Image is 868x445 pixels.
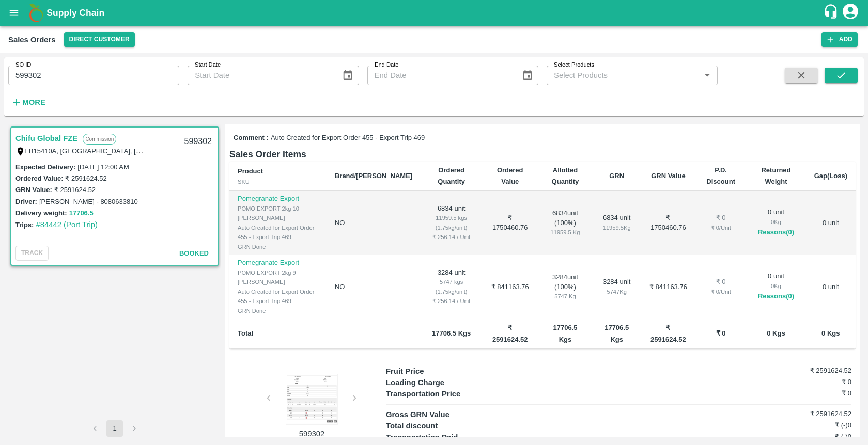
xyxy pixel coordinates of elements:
span: Booked [179,249,209,257]
b: ₹ 0 [716,329,726,337]
span: Auto Created for Export Order 455 - Export Trip 469 [271,133,425,143]
td: ₹ 1750460.76 [641,191,695,255]
b: Supply Chain [47,8,104,18]
p: Transportation Paid [386,432,502,443]
label: Select Products [554,61,594,69]
label: Ordered Value: [16,174,63,182]
p: Fruit Price [386,365,502,377]
td: NO [327,191,421,255]
div: ₹ 0 [704,277,738,287]
button: Open [701,69,714,82]
button: Add [822,32,858,47]
div: ₹ 0 [704,213,738,223]
div: GRN Done [238,242,318,251]
td: ₹ 1750460.76 [482,191,538,255]
div: 0 Kg [754,281,797,291]
h6: ₹ 2591624.52 [774,365,851,376]
button: Reasons(0) [754,291,797,303]
td: 0 unit [806,255,856,319]
div: POMO EXPORT 2kg 10 [PERSON_NAME] [238,204,318,223]
button: More [8,93,48,111]
label: GRN Value: [16,186,52,194]
img: logo [26,3,47,23]
a: Supply Chain [47,6,823,20]
label: End Date [375,61,398,69]
b: Returned Weight [761,166,791,185]
div: 599302 [178,130,218,154]
h6: Sales Order Items [229,147,856,162]
b: 17706.5 Kgs [432,329,471,337]
div: SKU [238,177,318,186]
div: Auto Created for Export Order 455 - Export Trip 469 [238,287,318,306]
label: Trips: [16,221,34,229]
div: 5747 kgs (1.75kg/unit) [429,277,474,296]
label: [PERSON_NAME] - 8080633810 [39,198,138,205]
div: 11959.5 Kg [601,223,633,232]
div: 0 unit [754,272,797,303]
b: 0 Kgs [822,329,840,337]
button: Select DC [64,32,135,47]
strong: More [22,98,45,106]
div: ₹ 256.14 / Unit [429,296,474,306]
label: Comment : [234,133,269,143]
label: [DATE] 12:00 AM [78,163,129,171]
div: GRN Done [238,306,318,315]
b: Brand/[PERSON_NAME] [335,172,412,180]
label: SO ID [16,61,31,69]
p: 599302 [273,428,351,439]
h6: ₹ (-)0 [774,420,851,431]
b: 17706.5 Kgs [605,324,629,343]
p: Loading Charge [386,377,502,388]
td: ₹ 841163.76 [482,255,538,319]
td: NO [327,255,421,319]
b: 17706.5 Kgs [553,324,577,343]
input: Start Date [188,66,334,85]
label: Delivery weight: [16,209,67,217]
p: Total discount [386,420,502,432]
td: ₹ 841163.76 [641,255,695,319]
input: Enter SO ID [8,66,179,85]
b: P.D. Discount [706,166,735,185]
b: Allotted Quantity [552,166,579,185]
td: 0 unit [806,191,856,255]
h6: ₹ 0 [774,388,851,399]
p: Transportation Price [386,388,502,400]
div: account of current user [841,2,860,24]
h6: ₹ 2591624.52 [774,409,851,419]
b: GRN [609,172,624,180]
div: 6834 unit [601,213,633,232]
button: open drawer [2,1,26,25]
b: Gap(Loss) [814,172,847,180]
td: 3284 unit [421,255,482,319]
b: Ordered Value [497,166,523,185]
button: 17706.5 [69,208,94,219]
div: Auto Created for Export Order 455 - Export Trip 469 [238,223,318,242]
div: Sales Orders [8,33,56,46]
div: POMO EXPORT 2kg 9 [PERSON_NAME] [238,268,318,287]
div: 11959.5 Kg [546,228,584,237]
div: 6834 unit ( 100 %) [546,209,584,237]
div: ₹ 0 / Unit [704,287,738,296]
label: LB15410A, [GEOGRAPHIC_DATA], [GEOGRAPHIC_DATA], [GEOGRAPHIC_DATA], [GEOGRAPHIC_DATA] [25,147,351,155]
b: ₹ 2591624.52 [492,324,528,343]
button: Choose date [338,66,358,85]
div: 5747 Kg [546,292,584,301]
b: ₹ 2591624.52 [650,324,686,343]
div: 0 Kg [754,217,797,227]
button: Choose date [518,66,537,85]
nav: pagination navigation [85,420,144,437]
p: Commission [83,134,116,145]
b: GRN Value [651,172,685,180]
div: customer-support [823,4,841,22]
h6: ₹ (-)0 [774,432,851,442]
td: 6834 unit [421,191,482,255]
label: Driver: [16,198,37,205]
h6: ₹ 0 [774,377,851,387]
div: ₹ 256.14 / Unit [429,232,474,242]
label: ₹ 2591624.52 [54,186,96,194]
a: Chifu Global FZE [16,132,78,145]
b: Total [238,329,253,337]
input: End Date [367,66,514,85]
div: 3284 unit [601,277,633,296]
div: 11959.5 kgs (1.75kg/unit) [429,213,474,232]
